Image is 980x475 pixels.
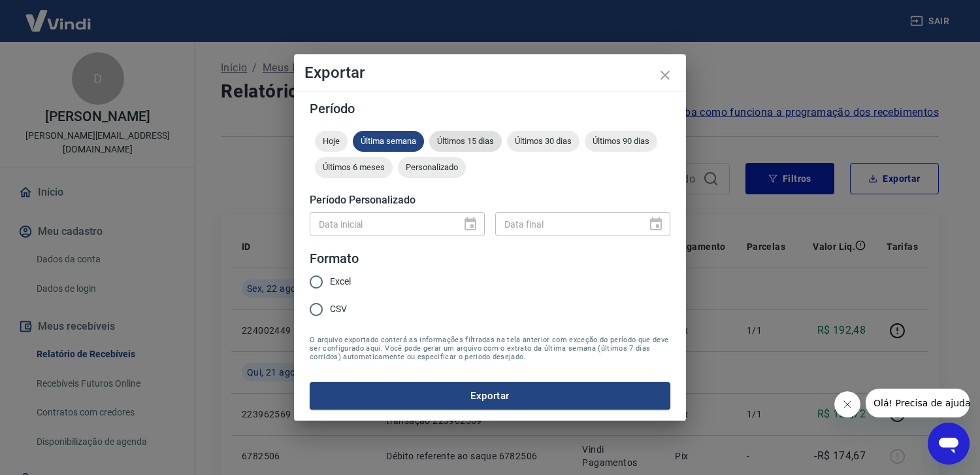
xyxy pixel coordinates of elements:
span: Últimos 15 dias [429,136,502,146]
button: Exportar [310,382,670,410]
input: DD/MM/YYYY [495,212,638,236]
span: Últimos 90 dias [585,136,657,146]
iframe: Botão para abrir a janela de mensagens [928,423,970,465]
span: CSV [330,302,347,316]
h5: Período Personalizado [310,194,670,207]
span: O arquivo exportado conterá as informações filtradas na tela anterior com exceção do período que ... [310,336,670,361]
iframe: Mensagem da empresa [866,389,970,417]
div: Últimos 90 dias [585,131,657,152]
span: Últimos 30 dias [507,136,580,146]
div: Personalizado [398,157,466,178]
div: Últimos 30 dias [507,131,580,152]
span: Últimos 6 meses [315,162,393,172]
span: Olá! Precisa de ajuda? [8,9,110,20]
div: Última semana [353,131,424,152]
h4: Exportar [304,65,676,80]
iframe: Fechar mensagem [834,391,860,417]
span: Hoje [315,136,348,146]
div: Últimos 6 meses [315,157,393,178]
span: Personalizado [398,162,466,172]
div: Hoje [315,131,348,152]
span: Última semana [353,136,424,146]
span: Excel [330,275,351,289]
button: close [649,60,681,91]
legend: Formato [310,249,359,268]
h5: Período [310,102,670,115]
input: DD/MM/YYYY [310,212,452,236]
div: Últimos 15 dias [429,131,502,152]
